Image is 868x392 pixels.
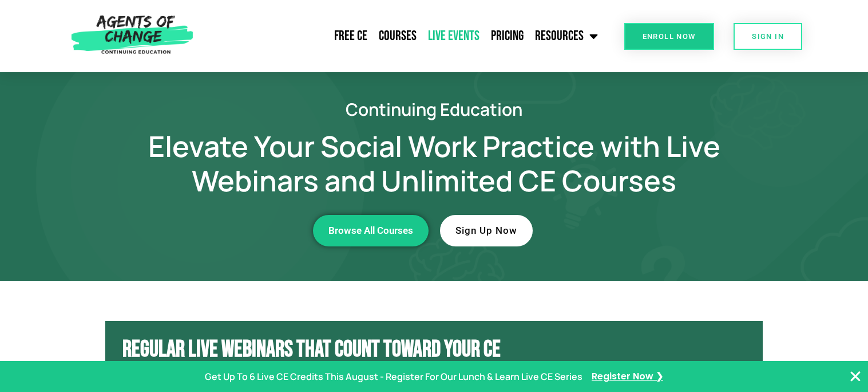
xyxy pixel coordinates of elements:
a: Resources [529,22,604,50]
h1: Elevate Your Social Work Practice with Live Webinars and Unlimited CE Courses [108,129,760,198]
a: Browse All Courses [313,215,429,246]
a: Sign Up Now [440,215,533,246]
a: Enroll Now [624,23,714,50]
a: Register Now ❯ [592,369,663,385]
a: SIGN IN [734,23,802,50]
span: Enroll Now [643,33,696,40]
a: Courses [373,22,422,50]
h2: Continuing Education [108,101,760,117]
h2: Regular Live Webinars That Count Toward Your CE [122,338,746,361]
p: Get Up To 6 Live CE Credits This August - Register For Our Lunch & Learn Live CE Series [205,369,582,385]
nav: Menu [199,22,604,50]
a: Live Events [422,22,485,50]
span: SIGN IN [752,33,784,40]
span: Sign Up Now [455,226,517,236]
button: Close Banner [849,370,862,383]
a: Free CE [328,22,373,50]
span: Browse All Courses [328,226,413,236]
a: Pricing [485,22,529,50]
